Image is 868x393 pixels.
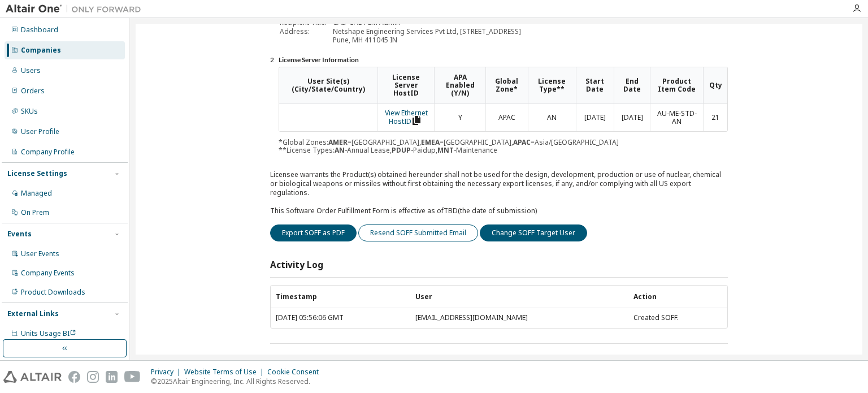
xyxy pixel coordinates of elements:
div: SKUs [21,107,38,116]
div: Company Events [21,269,75,278]
span: Units Usage BI [21,329,76,338]
div: User Events [21,249,59,258]
td: AN [528,104,576,132]
th: License Server HostID [377,67,434,103]
li: License Server Information [279,56,728,65]
b: PDUP [392,145,411,155]
td: 21 [703,104,727,132]
img: linkedin.svg [106,371,118,383]
button: Export SOFF as PDF [270,224,357,241]
img: youtube.svg [124,371,141,383]
td: [DATE] [614,104,650,132]
td: [DATE] 05:56:06 GMT [271,308,410,328]
td: [EMAIL_ADDRESS][DOMAIN_NAME] [410,308,628,328]
div: Users [21,66,41,75]
th: Product Item Code [650,67,703,103]
button: Resend SOFF Submitted Email [358,224,478,241]
a: View Ethernet HostID [385,108,428,126]
div: Companies [21,46,61,55]
th: License Type** [528,67,576,103]
b: MNT [437,145,454,155]
td: [DATE] [576,104,614,132]
th: Action [628,286,727,308]
button: Change SOFF Target User [480,224,587,241]
th: User [410,286,628,308]
td: Address: [280,28,332,36]
th: Global Zone* [485,67,528,103]
img: altair_logo.svg [3,371,62,383]
td: Created SOFF. [628,308,727,328]
td: Pune, MH 411045 IN [333,36,521,44]
div: *Global Zones: =[GEOGRAPHIC_DATA], =[GEOGRAPHIC_DATA], =Asia/[GEOGRAPHIC_DATA] **License Types: -... [279,67,728,154]
th: Timestamp [271,286,410,308]
div: Company Profile [21,148,75,157]
b: AN [335,145,345,155]
th: Qty [703,67,727,103]
td: Y [434,104,485,132]
img: instagram.svg [87,371,99,383]
div: Cookie Consent [267,368,325,377]
b: AMER [328,137,348,147]
b: APAC [513,137,531,147]
div: Website Terms of Use [184,368,267,377]
th: Start Date [576,67,614,103]
h3: Activity Log [270,260,323,271]
td: AU-ME-STD-AN [650,104,703,132]
div: Product Downloads [21,288,85,297]
div: Privacy [151,368,184,377]
th: End Date [614,67,650,103]
img: Altair One [6,3,147,15]
div: On Prem [21,208,49,217]
th: APA Enabled (Y/N) [434,67,485,103]
img: facebook.svg [68,371,80,383]
td: Netshape Engineering Services Pvt Ltd, [STREET_ADDRESS] [333,28,521,36]
div: Events [7,230,32,239]
td: APAC [485,104,528,132]
div: External Links [7,309,59,318]
div: User Profile [21,127,59,136]
p: © 2025 Altair Engineering, Inc. All Rights Reserved. [151,377,325,386]
div: Dashboard [21,25,58,34]
div: Orders [21,87,45,96]
b: EMEA [421,137,440,147]
div: License Settings [7,169,67,178]
th: User Site(s) (City/State/Country) [279,67,377,103]
div: Managed [21,189,52,198]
